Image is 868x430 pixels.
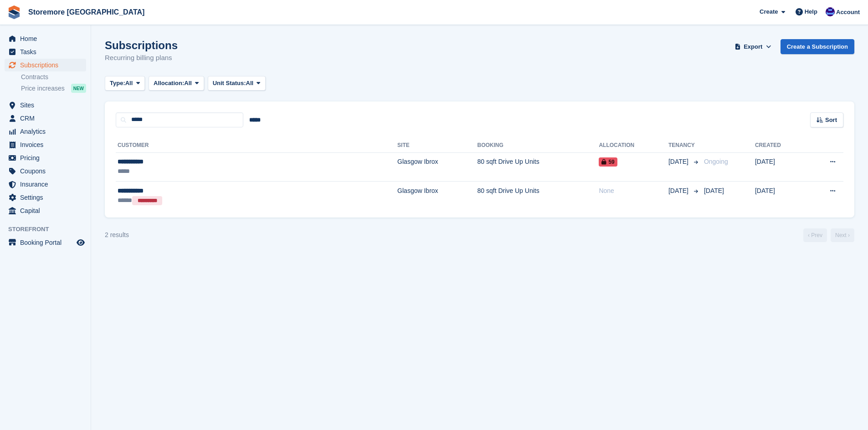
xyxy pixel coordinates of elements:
[5,112,86,125] a: menu
[105,39,178,51] h1: Subscriptions
[5,236,86,249] a: menu
[478,138,599,153] th: Booking
[21,83,86,93] a: Price increases NEW
[478,182,599,210] td: 80 sqft Drive Up Units
[599,157,617,167] span: 59
[125,79,133,88] span: All
[831,228,854,242] a: Next
[75,237,86,248] a: Preview store
[704,158,728,165] span: Ongoing
[105,53,178,63] p: Recurring billing plans
[5,99,86,111] a: menu
[397,138,477,153] th: Site
[105,230,129,240] div: 2 results
[760,7,778,16] span: Create
[5,178,86,191] a: menu
[755,138,806,153] th: Created
[20,125,75,138] span: Analytics
[20,178,75,191] span: Insurance
[803,228,827,242] a: Previous
[781,39,854,54] a: Create a Subscription
[20,32,75,45] span: Home
[5,152,86,164] a: menu
[668,186,690,196] span: [DATE]
[5,138,86,151] a: menu
[246,79,254,88] span: All
[21,84,65,93] span: Price increases
[668,138,700,153] th: Tenancy
[184,79,192,88] span: All
[8,225,91,234] span: Storefront
[478,152,599,182] td: 80 sqft Drive Up Units
[733,39,773,54] button: Export
[105,76,145,91] button: Type: All
[397,182,477,210] td: Glasgow Ibrox
[20,236,75,249] span: Booking Portal
[21,73,86,81] a: Contracts
[5,165,86,177] a: menu
[25,5,148,20] a: Storemore [GEOGRAPHIC_DATA]
[213,79,246,88] span: Unit Status:
[599,186,668,196] div: None
[704,187,724,194] span: [DATE]
[755,152,806,182] td: [DATE]
[599,138,668,153] th: Allocation
[71,84,86,93] div: NEW
[668,157,690,167] span: [DATE]
[20,165,75,177] span: Coupons
[5,59,86,71] a: menu
[110,79,125,88] span: Type:
[154,79,184,88] span: Allocation:
[836,8,860,17] span: Account
[5,32,86,45] a: menu
[5,46,86,58] a: menu
[5,125,86,138] a: menu
[116,138,397,153] th: Customer
[826,7,835,16] img: Angela
[20,99,75,111] span: Sites
[208,76,266,91] button: Unit Status: All
[825,116,837,125] span: Sort
[801,228,856,242] nav: Page
[397,152,477,182] td: Glasgow Ibrox
[20,46,75,58] span: Tasks
[20,112,75,125] span: CRM
[20,152,75,164] span: Pricing
[20,138,75,151] span: Invoices
[5,204,86,217] a: menu
[744,42,762,51] span: Export
[5,191,86,204] a: menu
[149,76,204,91] button: Allocation: All
[20,204,75,217] span: Capital
[805,7,817,16] span: Help
[20,191,75,204] span: Settings
[755,182,806,210] td: [DATE]
[20,59,75,71] span: Subscriptions
[7,5,21,19] img: stora-icon-8386f47178a22dfd0bd8f6a31ec36ba5ce8667c1dd55bd0f319d3a0aa187defe.svg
